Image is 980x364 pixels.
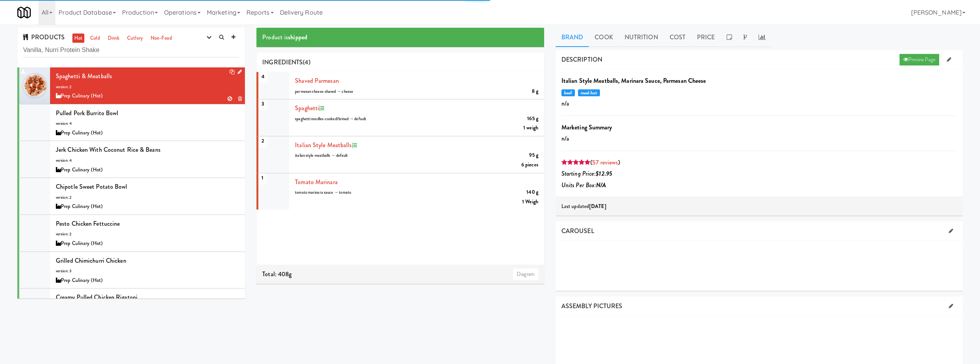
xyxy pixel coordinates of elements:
[619,28,664,47] a: Nutrition
[256,173,544,210] li: 1Tomato Marinara140 gtomato marinara sauce → tomato1 Weigh
[561,181,606,190] i: Units Per Box:
[256,99,544,136] li: 3spaghetti165 gspaghetti noodles-cooked/brined → default1 weigh
[262,33,307,42] span: Product is
[596,169,612,178] b: $12.95
[527,114,538,124] div: 165 g
[295,116,366,122] span: spaghetti noodles-cooked/brined → default
[262,270,291,278] span: Total: 408g
[56,158,72,163] span: version: 4
[288,33,307,42] b: shipped
[295,141,352,149] a: Italian Style Meatballs
[561,203,606,210] span: Last updated
[17,215,245,252] li: Pesto Chicken Fettuccineversion: 2Prep Culinary (Hot)
[56,91,239,101] div: Prep Culinary (Hot)
[900,54,939,65] a: Preview Page
[56,121,72,126] span: version: 4
[56,109,118,117] span: Pulled Pork Burrito Bowl
[17,6,31,19] img: Micromart
[529,151,538,160] div: 95 g
[125,34,145,43] a: Cutlery
[561,133,957,144] p: n/a
[561,123,612,132] b: Marketing Summary
[664,28,691,47] a: Cost
[578,89,600,96] span: meal-hot
[589,28,618,47] a: Cook
[17,67,245,104] li: Spaghetti & Meatballsversion: 2Prep Culinary (Hot)
[532,87,538,96] div: 8 g
[522,197,538,207] div: 1 Weigh
[56,72,112,81] span: Spaghetti & Meatballs
[258,70,268,83] span: 4
[17,178,245,215] li: Chipotle Sweet Potato Bowlversion: 2Prep Culinary (Hot)
[295,89,353,94] span: parmesan cheese-shaved → cheese
[149,34,174,43] a: Non-Food
[592,158,618,167] a: 57 reviews
[561,76,706,85] b: Italian Style Meatballs, Marinara Sauce, Parmesan Cheese
[56,256,126,265] span: Grilled Chimichurri Chicken
[561,98,957,109] p: n/a
[56,128,239,138] div: Prep Culinary (Hot)
[295,190,351,195] span: tomato marinara sauce → tomato
[523,123,538,133] div: 1 weigh
[352,143,357,148] i: Recipe
[521,160,538,170] div: 6 pieces
[56,165,239,175] div: Prep Culinary (Hot)
[258,134,267,148] span: 2
[589,203,606,210] b: [DATE]
[258,97,267,111] span: 3
[56,231,72,237] span: version: 2
[561,169,612,178] i: Starting Price:
[561,89,575,96] span: beef
[561,55,602,64] span: DESCRIPTION
[513,268,538,280] a: Diagram
[56,202,239,211] div: Prep Culinary (Hot)
[56,84,72,90] span: version: 2
[17,141,245,178] li: Jerk Chicken with Coconut Rice & Beansversion: 4Prep Culinary (Hot)
[256,136,544,173] li: 2Italian Style Meatballs95 gitalian style meatballs → default6 pieces
[56,239,239,248] div: Prep Culinary (Hot)
[295,104,319,112] a: spaghetti
[56,293,137,302] span: Creamy Pulled Chicken Rigatoni
[56,182,127,191] span: Chipotle Sweet Potato Bowl
[56,195,72,200] span: version: 2
[17,289,245,325] li: Creamy Pulled Chicken Rigatoniversion: 3Prep Culinary (Hot)
[56,268,72,274] span: version: 3
[295,178,338,186] a: Tomato Marinara
[256,72,544,99] li: 4Shaved Parmesan8 gparmesan cheese-shaved → cheese
[72,34,84,43] a: Hot
[556,28,589,47] a: Brand
[17,252,245,289] li: Grilled Chimichurri Chickenversion: 3Prep Culinary (Hot)
[106,34,122,43] a: Drink
[88,34,102,43] a: Cold
[319,106,324,111] i: Recipe
[295,76,339,85] a: Shaved Parmesan
[23,43,239,57] input: Search dishes
[258,171,266,185] span: 1
[56,219,120,228] span: Pesto Chicken Fettuccine
[526,188,538,197] div: 140 g
[691,28,721,47] a: Price
[56,145,161,154] span: Jerk Chicken with Coconut Rice & Beans
[303,58,310,67] span: (4)
[17,104,245,141] li: Pulled Pork Burrito Bowlversion: 4Prep Culinary (Hot)
[23,33,65,42] span: PRODUCTS
[56,276,239,285] div: Prep Culinary (Hot)
[561,226,594,235] span: CAROUSEL
[561,302,623,310] span: ASSEMBLY PICTURES
[295,153,348,158] span: italian style meatballs → default
[596,181,606,190] b: N/A
[561,157,957,168] div: ( )
[262,58,303,67] span: INGREDIENTS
